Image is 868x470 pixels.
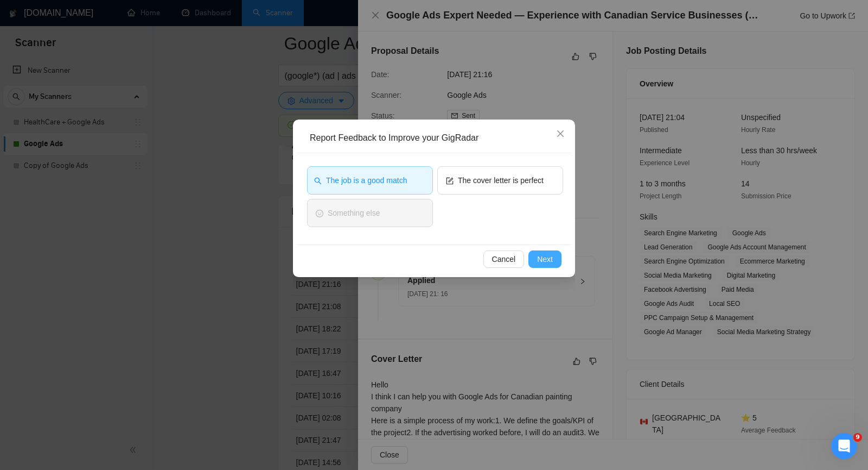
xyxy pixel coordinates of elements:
[307,166,433,195] button: searchThe job is a good match
[831,433,857,459] iframe: Intercom live chat
[307,199,433,227] button: smileSomething else
[437,166,563,195] button: formThe cover letter is perfect
[310,132,566,144] div: Report Feedback to Improve your GigRadar
[458,174,544,186] span: The cover letter is perfect
[853,433,862,442] span: 9
[546,120,575,149] button: Close
[314,176,322,184] span: search
[483,250,525,268] button: Cancel
[326,174,407,186] span: The job is a good match
[537,253,553,265] span: Next
[556,129,565,138] span: close
[528,250,561,268] button: Next
[446,176,454,184] span: form
[492,253,516,265] span: Cancel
